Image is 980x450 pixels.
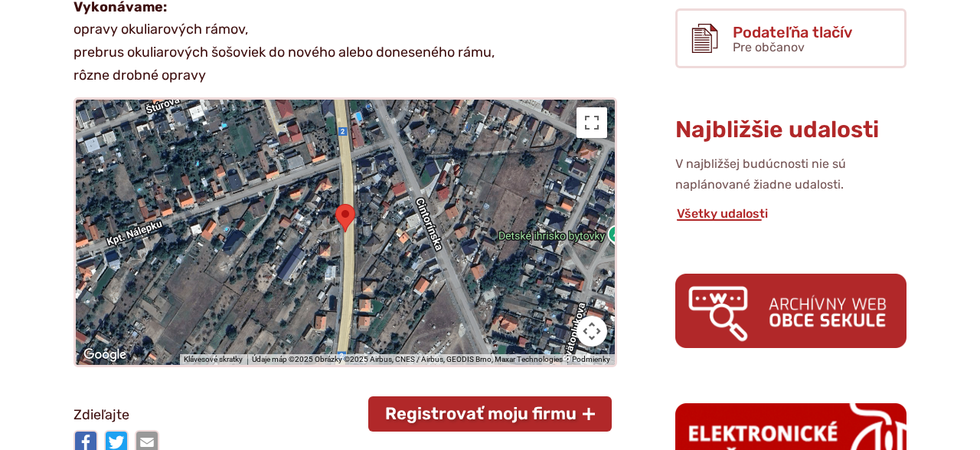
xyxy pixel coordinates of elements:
p: Zdieľajte [73,404,617,427]
a: Podmienky (otvorí sa na novej karte) [572,355,610,363]
span: Údaje máp ©2025 Obrázky ©2025 Airbus, CNES / Airbus, GEODIS Brno, Maxar Technologies [252,355,563,363]
button: Registrovať moju firmu [368,396,612,432]
span: Pre občanov [733,40,805,54]
button: Ovládať kameru na mape [577,316,607,347]
span: Registrovať moju firmu [385,404,577,424]
img: archiv.png [675,274,906,348]
img: Google [80,345,130,365]
p: V najbližšej budúcnosti nie sú naplánované žiadne udalosti. [675,154,906,195]
a: Podateľňa tlačív Pre občanov [675,8,906,68]
button: Prepnúť zobrazenie na celú obrazovku [577,107,607,138]
span: Podateľňa tlačív [733,24,852,41]
a: Otvoriť túto oblasť v Mapách Google (otvorí nové okno) [80,345,130,365]
button: Klávesové skratky [184,354,243,365]
h3: Najbližšie udalosti [675,117,906,143]
a: Všetky udalosti [675,206,769,221]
